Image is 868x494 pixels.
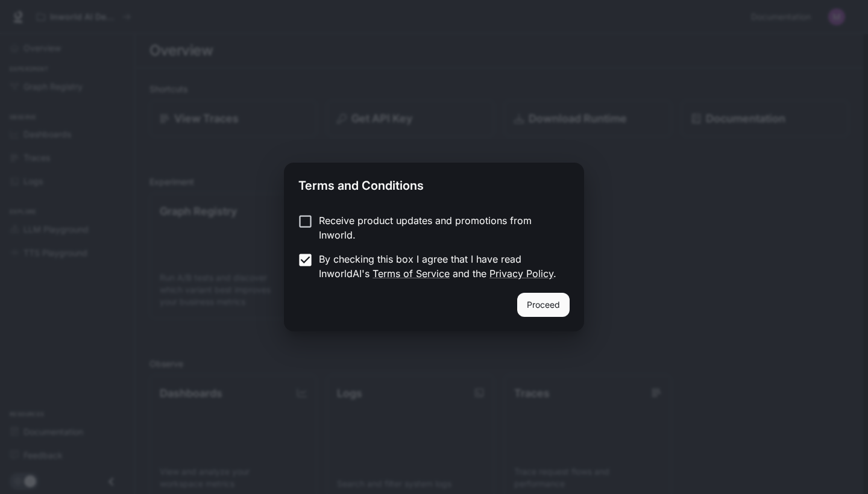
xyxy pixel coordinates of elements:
[489,267,553,280] a: Privacy Policy
[517,293,570,317] button: Proceed
[284,163,584,204] h2: Terms and Conditions
[373,267,450,280] a: Terms of Service
[319,213,560,242] p: Receive product updates and promotions from Inworld.
[319,252,560,281] p: By checking this box I agree that I have read InworldAI's and the .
